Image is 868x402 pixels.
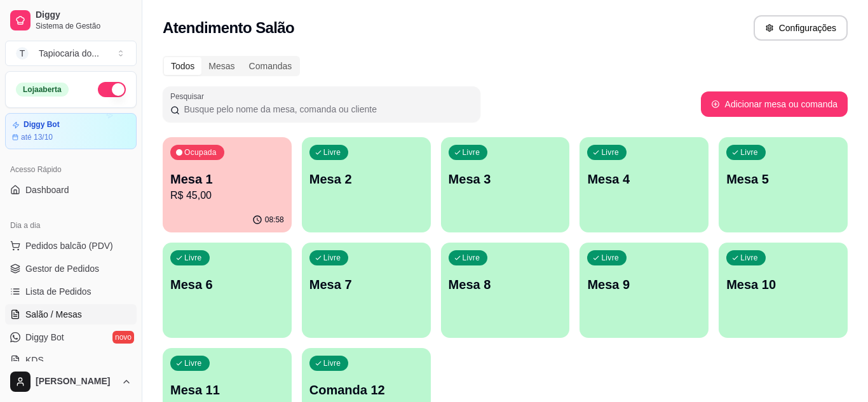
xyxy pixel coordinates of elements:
[441,137,570,232] button: LivreMesa 3
[580,243,709,338] button: LivreMesa 9
[25,308,82,321] span: Salão / Mesas
[309,276,423,293] p: Mesa 7
[323,253,341,263] p: Livre
[39,47,99,60] div: Tapiocaria do ...
[180,103,473,116] input: Pesquisar
[726,276,840,293] p: Mesa 10
[302,243,431,338] button: LivreMesa 7
[36,21,132,31] span: Sistema de Gestão
[323,147,341,157] p: Livre
[184,147,217,157] p: Ocupada
[754,15,848,41] button: Configurações
[587,170,701,188] p: Mesa 4
[21,132,53,142] article: até 13/10
[36,376,116,387] span: [PERSON_NAME]
[5,327,137,347] a: Diggy Botnovo
[601,147,619,157] p: Livre
[163,243,292,338] button: LivreMesa 6
[170,276,284,293] p: Mesa 6
[201,57,241,75] div: Mesas
[740,147,758,157] p: Livre
[719,137,848,232] button: LivreMesa 5
[184,358,202,368] p: Livre
[25,331,64,344] span: Diggy Bot
[463,253,480,263] p: Livre
[463,147,480,157] p: Livre
[25,239,113,252] span: Pedidos balcão (PDV)
[163,18,294,38] h2: Atendimento Salão
[25,184,69,196] span: Dashboard
[449,170,562,188] p: Mesa 3
[5,180,137,200] a: Dashboard
[302,137,431,232] button: LivreMesa 2
[5,350,137,370] a: KDS
[24,120,60,130] article: Diggy Bot
[16,47,29,60] span: T
[98,82,126,97] button: Alterar Status
[163,137,292,232] button: OcupadaMesa 1R$ 45,0008:58
[449,276,562,293] p: Mesa 8
[601,253,619,263] p: Livre
[309,381,423,399] p: Comanda 12
[580,137,709,232] button: LivreMesa 4
[36,10,132,21] span: Diggy
[170,188,284,203] p: R$ 45,00
[170,91,208,102] label: Pesquisar
[5,366,137,397] button: [PERSON_NAME]
[701,91,848,117] button: Adicionar mesa ou comanda
[719,243,848,338] button: LivreMesa 10
[5,5,137,36] a: DiggySistema de Gestão
[5,159,137,180] div: Acesso Rápido
[309,170,423,188] p: Mesa 2
[5,304,137,325] a: Salão / Mesas
[265,215,284,225] p: 08:58
[184,253,202,263] p: Livre
[170,381,284,399] p: Mesa 11
[242,57,299,75] div: Comandas
[5,41,137,66] button: Select a team
[25,262,99,275] span: Gestor de Pedidos
[740,253,758,263] p: Livre
[323,358,341,368] p: Livre
[441,243,570,338] button: LivreMesa 8
[5,281,137,302] a: Lista de Pedidos
[5,215,137,236] div: Dia a dia
[5,258,137,279] a: Gestor de Pedidos
[5,113,137,149] a: Diggy Botaté 13/10
[164,57,201,75] div: Todos
[726,170,840,188] p: Mesa 5
[170,170,284,188] p: Mesa 1
[587,276,701,293] p: Mesa 9
[5,236,137,256] button: Pedidos balcão (PDV)
[25,354,44,366] span: KDS
[16,83,69,97] div: Loja aberta
[25,285,92,298] span: Lista de Pedidos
